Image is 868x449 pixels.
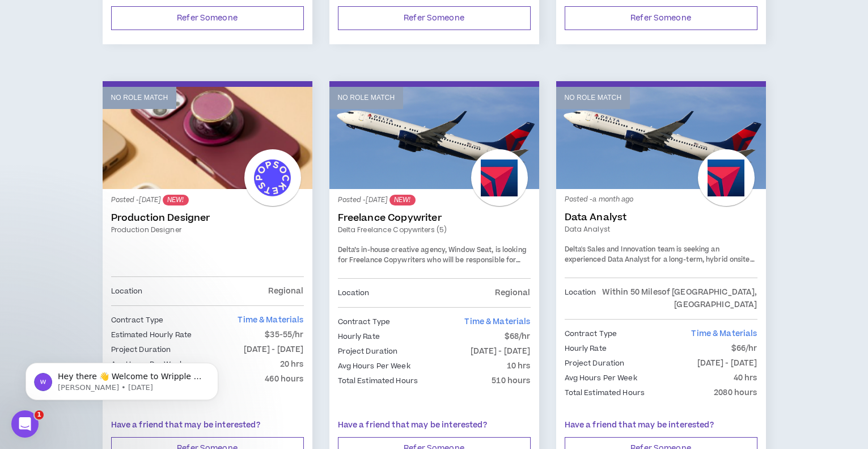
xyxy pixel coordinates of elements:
[565,372,637,384] p: Avg Hours Per Week
[338,6,531,30] button: Refer Someone
[565,245,755,314] span: Delta's Sales and Innovation team is seeking an experienced Data Analyst for a long-term, hybrid ...
[338,245,528,285] span: Delta’s in-house creative agency, Window Seat, is looking for Freelance Copywriters who will be r...
[505,330,531,343] p: $68/hr
[714,387,757,399] p: 2080 hours
[338,419,531,431] p: Have a friend that may be interested?
[492,375,530,387] p: 510 hours
[280,358,304,371] p: 20 hrs
[268,285,303,297] p: Regional
[565,224,757,234] a: Data Analyst
[507,360,531,372] p: 10 hrs
[338,330,380,343] p: Hourly Rate
[238,314,303,326] span: Time & Materials
[338,287,370,299] p: Location
[495,287,530,299] p: Regional
[565,6,757,30] button: Refer Someone
[389,195,415,205] sup: NEW!
[11,410,39,438] iframe: Intercom live chat
[697,357,757,370] p: [DATE] - [DATE]
[565,387,645,399] p: Total Estimated Hours
[111,225,304,235] a: Production Designer
[111,93,168,103] p: No Role Match
[244,343,304,356] p: [DATE] - [DATE]
[35,410,44,419] span: 1
[265,329,303,341] p: $35-55/hr
[565,419,757,431] p: Have a friend that may be interested?
[111,212,304,224] a: Production Designer
[556,87,766,189] a: No Role Match
[111,285,143,297] p: Location
[565,328,617,340] p: Contract Type
[338,360,410,372] p: Avg Hours Per Week
[734,372,757,384] p: 40 hrs
[111,314,164,326] p: Contract Type
[565,93,622,103] p: No Role Match
[338,195,531,205] p: Posted - [DATE]
[691,328,757,339] span: Time & Materials
[596,286,757,311] p: Within 50 Miles of [GEOGRAPHIC_DATA], [GEOGRAPHIC_DATA]
[565,286,596,311] p: Location
[565,195,757,205] p: Posted - a month ago
[338,93,395,103] p: No Role Match
[103,87,312,189] a: No Role Match
[464,316,530,328] span: Time & Materials
[338,316,391,328] p: Contract Type
[265,373,303,385] p: 460 hours
[111,329,192,341] p: Estimated Hourly Rate
[338,345,398,358] p: Project Duration
[565,357,625,370] p: Project Duration
[338,375,418,387] p: Total Estimated Hours
[338,225,531,235] a: Delta Freelance Copywriters (5)
[471,345,531,358] p: [DATE] - [DATE]
[565,212,757,223] a: Data Analyst
[9,339,235,418] iframe: Intercom notifications message
[731,342,757,355] p: $66/hr
[329,87,539,189] a: No Role Match
[111,6,304,30] button: Refer Someone
[338,212,531,224] a: Freelance Copywriter
[111,195,304,205] p: Posted - [DATE]
[111,419,304,431] p: Have a friend that may be interested?
[565,342,607,355] p: Hourly Rate
[163,195,188,205] sup: NEW!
